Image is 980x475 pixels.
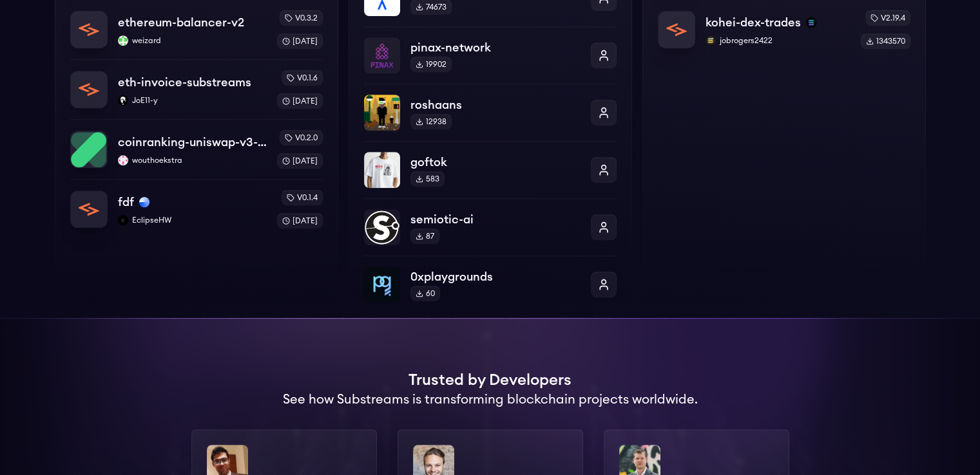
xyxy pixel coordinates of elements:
[277,93,323,109] div: [DATE]
[282,70,323,86] div: v0.1.6
[410,57,452,72] div: 19902
[118,73,251,91] p: eth-invoice-substreams
[410,96,581,114] p: roshaans
[408,370,572,391] h1: Trusted by Developers
[410,228,439,244] div: 87
[118,215,128,225] img: EclipseHW
[410,153,581,171] p: goftok
[280,10,323,26] div: v0.3.2
[277,33,323,49] div: [DATE]
[118,35,267,46] p: weizard
[410,114,452,129] div: 12938
[410,39,581,57] p: pinax-network
[118,14,244,32] p: ethereum-balancer-v2
[861,33,910,49] div: 1343570
[410,268,581,286] p: 0xplaygrounds
[706,35,850,46] p: jobrogers2422
[118,35,128,46] img: weizard
[364,95,400,131] img: roshaans
[118,95,267,106] p: JoE11-y
[410,210,581,228] p: semiotic-ai
[364,26,617,84] a: pinax-networkpinax-network19902
[277,153,323,169] div: [DATE]
[70,59,323,119] a: eth-invoice-substreamseth-invoice-substreamsJoE11-yJoE11-yv0.1.6[DATE]
[364,209,400,245] img: semiotic-ai
[806,17,816,28] img: solana
[364,84,617,141] a: roshaansroshaans12938
[865,10,910,26] div: v2.19.4
[364,198,617,256] a: semiotic-aisemiotic-ai87
[71,71,107,107] img: eth-invoice-substreams
[364,152,400,188] img: goftok
[282,190,323,205] div: v0.1.4
[118,155,128,165] img: wouthoekstra
[364,256,617,303] a: 0xplaygrounds0xplaygrounds60
[658,12,695,48] img: kohei-dex-trades
[706,35,716,46] img: jobrogers2422
[706,14,801,32] p: kohei-dex-trades
[139,197,149,207] img: base
[118,95,128,106] img: JoE11-y
[364,37,400,73] img: pinax-network
[364,266,400,303] img: 0xplaygrounds
[277,213,323,228] div: [DATE]
[118,133,267,151] p: coinranking-uniswap-v3-forks
[70,179,323,228] a: fdffdfbaseEclipseHWEclipseHWv0.1.4[DATE]
[70,119,323,179] a: coinranking-uniswap-v3-forkscoinranking-uniswap-v3-forkswouthoekstrawouthoekstrav0.2.0[DATE]
[118,193,134,211] p: fdf
[410,171,445,187] div: 583
[71,12,107,48] img: ethereum-balancer-v2
[410,286,440,301] div: 60
[71,131,107,167] img: coinranking-uniswap-v3-forks
[283,391,698,409] h2: See how Substreams is transforming blockchain projects worldwide.
[280,130,323,145] div: v0.2.0
[118,155,267,165] p: wouthoekstra
[118,215,267,225] p: EclipseHW
[71,191,107,227] img: fdf
[364,141,617,198] a: goftokgoftok583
